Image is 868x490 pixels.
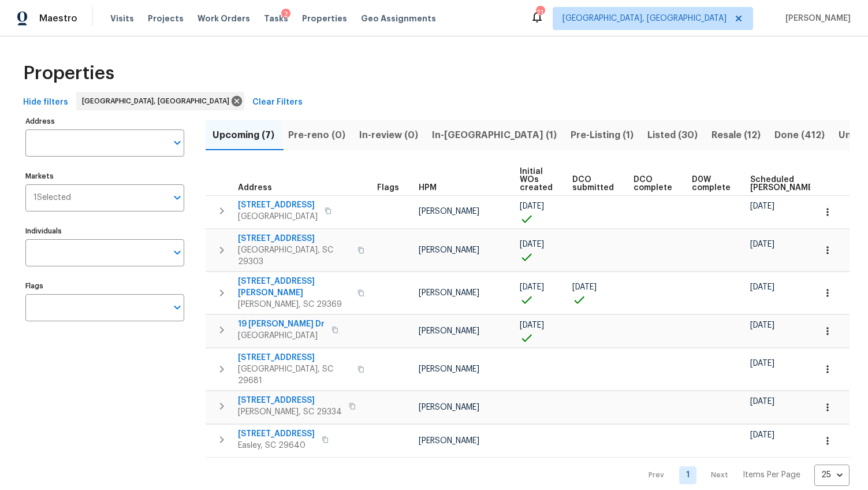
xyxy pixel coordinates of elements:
[572,283,597,291] span: [DATE]
[213,127,274,143] span: Upcoming (7)
[25,173,184,180] label: Markets
[692,176,731,192] span: D0W complete
[359,127,418,143] span: In-review (0)
[750,240,774,248] span: [DATE]
[169,299,185,315] button: Open
[750,202,774,210] span: [DATE]
[25,283,184,289] label: Flags
[238,330,325,341] span: [GEOGRAPHIC_DATA]
[238,199,318,211] span: [STREET_ADDRESS]
[781,13,851,24] span: [PERSON_NAME]
[520,202,544,210] span: [DATE]
[76,92,244,110] div: [GEOGRAPHIC_DATA], [GEOGRAPHIC_DATA]
[750,176,815,192] span: Scheduled [PERSON_NAME]
[750,321,774,329] span: [DATE]
[419,403,479,411] span: [PERSON_NAME]
[238,211,318,222] span: [GEOGRAPHIC_DATA]
[711,127,761,143] span: Resale (12)
[750,283,774,291] span: [DATE]
[419,289,479,297] span: [PERSON_NAME]
[520,240,544,248] span: [DATE]
[361,13,436,24] span: Geo Assignments
[169,244,185,261] button: Open
[148,13,184,24] span: Projects
[169,190,185,206] button: Open
[536,7,544,18] div: 21
[571,127,634,143] span: Pre-Listing (1)
[238,440,315,451] span: Easley, SC 29640
[169,135,185,151] button: Open
[419,207,479,216] span: [PERSON_NAME]
[638,465,850,486] nav: Pagination Navigation
[18,92,73,113] button: Hide filters
[23,95,68,110] span: Hide filters
[634,176,672,192] span: DCO complete
[238,363,351,387] span: [GEOGRAPHIC_DATA], SC 29681
[33,193,71,203] span: 1 Selected
[814,460,850,490] div: 25
[238,395,342,406] span: [STREET_ADDRESS]
[238,299,351,310] span: [PERSON_NAME], SC 29369
[750,359,774,367] span: [DATE]
[750,398,774,406] span: [DATE]
[562,13,727,24] span: [GEOGRAPHIC_DATA], [GEOGRAPHIC_DATA]
[39,13,77,24] span: Maestro
[25,228,184,235] label: Individuals
[238,276,351,299] span: [STREET_ADDRESS][PERSON_NAME]
[238,233,351,244] span: [STREET_ADDRESS]
[198,13,250,24] span: Work Orders
[774,127,825,143] span: Done (412)
[25,118,184,125] label: Address
[743,469,800,481] p: Items Per Page
[23,68,114,79] span: Properties
[647,127,698,143] span: Listed (30)
[238,428,315,440] span: [STREET_ADDRESS]
[302,13,347,24] span: Properties
[750,431,774,439] span: [DATE]
[248,92,307,113] button: Clear Filters
[82,95,234,107] span: [GEOGRAPHIC_DATA], [GEOGRAPHIC_DATA]
[419,365,479,373] span: [PERSON_NAME]
[238,244,351,268] span: [GEOGRAPHIC_DATA], SC 29303
[572,176,614,192] span: DCO submitted
[281,9,290,20] div: 2
[679,466,696,484] a: Goto page 1
[110,13,134,24] span: Visits
[520,168,553,192] span: Initial WOs created
[238,352,351,363] span: [STREET_ADDRESS]
[377,184,399,192] span: Flags
[419,246,479,254] span: [PERSON_NAME]
[238,184,272,192] span: Address
[288,127,345,143] span: Pre-reno (0)
[520,283,544,291] span: [DATE]
[238,406,342,418] span: [PERSON_NAME], SC 29334
[432,127,557,143] span: In-[GEOGRAPHIC_DATA] (1)
[419,184,437,192] span: HPM
[419,437,479,445] span: [PERSON_NAME]
[252,95,303,110] span: Clear Filters
[520,321,544,329] span: [DATE]
[238,318,325,330] span: 19 [PERSON_NAME] Dr
[264,14,288,23] span: Tasks
[419,327,479,335] span: [PERSON_NAME]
